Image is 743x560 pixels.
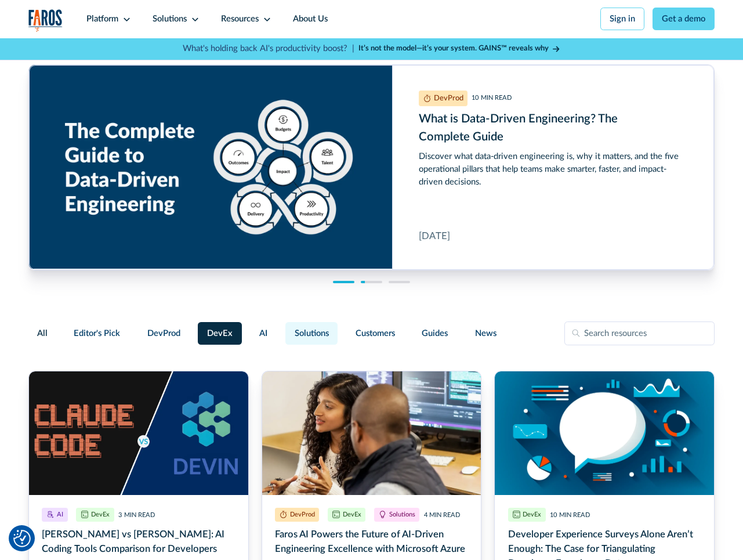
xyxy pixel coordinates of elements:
strong: It’s not the model—it’s your system. GAINS™ reveals why [358,45,549,52]
div: Platform [86,13,118,26]
img: Logo of the analytics and reporting company Faros. [28,9,63,31]
span: DevProd [147,327,180,340]
a: It’s not the model—it’s your system. GAINS™ reveals why [358,43,560,54]
img: Revisit consent button [13,530,31,547]
span: Solutions [295,327,329,340]
form: Filter Form [28,321,715,345]
span: Customers [356,327,395,340]
div: cms-link [29,65,714,270]
a: home [28,9,63,31]
p: What's holding back AI's productivity boost? | [183,42,354,55]
span: News [475,327,496,340]
div: Solutions [153,13,187,26]
div: Resources [221,13,259,26]
span: Editor's Pick [74,327,120,340]
span: DevEx [207,327,233,340]
span: Guides [422,327,448,340]
span: All [37,327,48,340]
a: Sign in [600,8,644,30]
a: Get a demo [653,8,715,30]
img: Claude Code logo vs. Devin AI logo [29,371,248,494]
input: Search resources [564,321,715,345]
button: Cookie Settings [13,530,31,547]
img: Developers chatting in office setting [262,371,481,494]
a: What is Data-Driven Engineering? The Complete Guide [29,65,714,270]
span: AI [259,327,267,340]
img: large talk bubble in center with variety of charts in background [495,371,713,494]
